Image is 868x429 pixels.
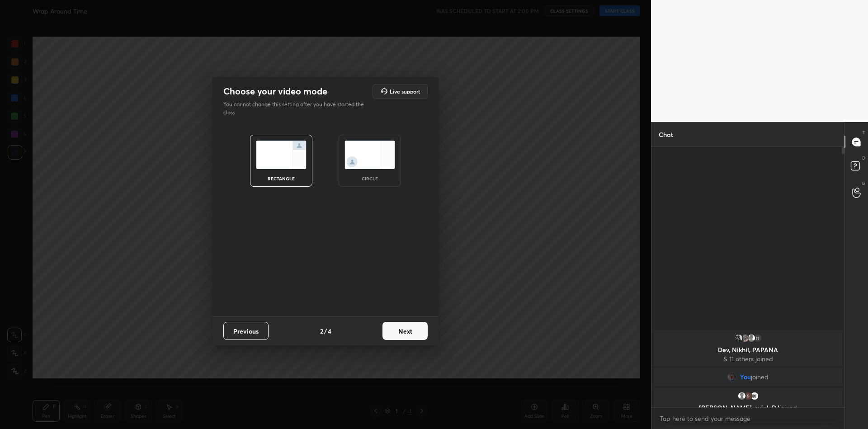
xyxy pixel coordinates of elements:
h2: Choose your video mode [223,85,327,97]
img: b4ef26f7351f446390615c3adf15b30c.jpg [741,334,750,343]
img: default.png [747,334,756,343]
h5: Live support [390,89,420,94]
div: rectangle [263,176,299,181]
span: You [740,373,751,381]
img: default.png [737,391,746,401]
h4: 2 [320,326,323,336]
p: [PERSON_NAME], sujal, DJ [659,404,837,411]
p: & 11 others joined [659,355,837,363]
p: You cannot change this setting after you have started the class [223,100,370,117]
img: normalScreenIcon.ae25ed63.svg [256,141,307,169]
h4: / [324,326,327,336]
p: T [863,129,865,136]
img: AGNmyxbl1h2DUIdLxEnnv_sAT06yYN7VFU2k3meRoE4v=s96-c [744,391,753,401]
span: joined [751,373,769,381]
div: circle [352,176,388,181]
img: f89912ca82bc4f05b5575fcfb4a3b1d9.png [750,391,759,401]
p: Chat [651,123,680,146]
button: Previous [223,322,269,340]
img: circleScreenIcon.acc0effb.svg [344,141,395,169]
span: joined [779,403,797,412]
img: 0cf1bf49248344338ee83de1f04af710.9781463_3 [727,372,736,382]
h4: 4 [328,326,331,336]
p: Dev, Nikhil, PAPANA [659,346,837,354]
div: 11 [753,334,762,343]
p: D [862,155,865,161]
div: grid [651,328,844,408]
p: G [862,180,865,187]
img: 424da68f1a214c59a53c40c2d19f941b.jpg [734,334,743,343]
button: Next [382,322,428,340]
